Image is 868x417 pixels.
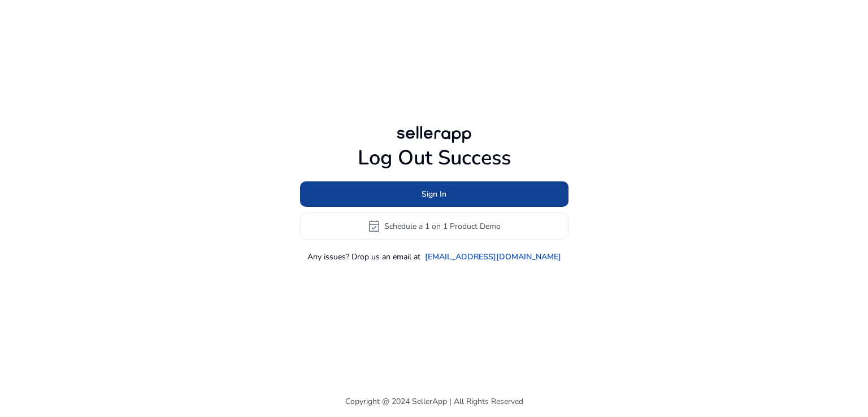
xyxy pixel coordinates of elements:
p: Any issues? Drop us an email at [307,251,420,263]
span: event_available [367,219,381,233]
span: Sign In [422,188,446,200]
button: Sign In [300,181,568,207]
h1: Log Out Success [300,146,568,170]
a: [EMAIL_ADDRESS][DOMAIN_NAME] [425,251,561,263]
button: event_availableSchedule a 1 on 1 Product Demo [300,212,568,240]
